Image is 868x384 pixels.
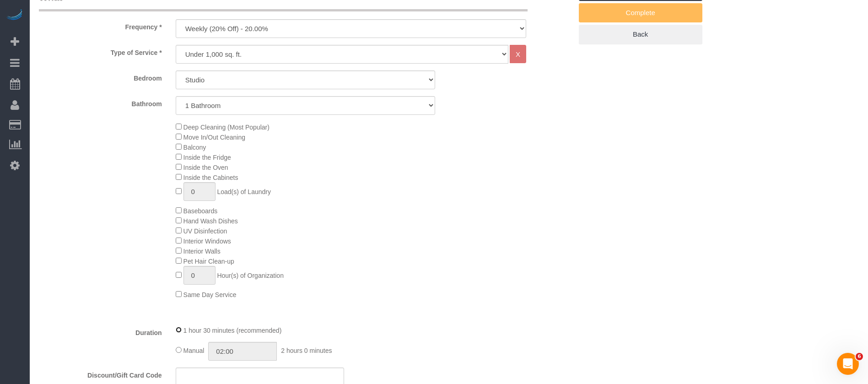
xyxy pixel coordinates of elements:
span: 2 hours 0 minutes [281,347,332,354]
span: Load(s) of Laundry [217,188,271,195]
span: Deep Cleaning (Most Popular) [183,124,270,131]
span: Interior Windows [183,238,231,245]
span: Inside the Oven [183,164,228,171]
span: Interior Walls [183,248,221,255]
label: Duration [32,325,169,337]
label: Bathroom [32,96,169,108]
span: Inside the Fridge [183,154,231,161]
span: Baseboards [183,207,218,215]
iframe: Intercom live chat [837,353,859,375]
img: Automaid Logo [5,9,24,22]
label: Discount/Gift Card Code [32,368,169,380]
span: 6 [856,353,863,360]
a: Back [579,25,702,44]
span: Balcony [183,144,206,151]
span: 1 hour 30 minutes (recommended) [183,327,282,334]
span: Inside the Cabinets [183,174,238,181]
label: Type of Service * [32,45,169,57]
label: Frequency * [32,19,169,32]
span: Hand Wash Dishes [183,217,238,225]
label: Bedroom [32,70,169,83]
span: Pet Hair Clean-up [183,258,234,265]
span: Hour(s) of Organization [217,272,284,279]
span: Move In/Out Cleaning [183,134,245,141]
span: Manual [183,347,205,354]
span: UV Disinfection [183,227,227,235]
span: Same Day Service [183,291,237,298]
